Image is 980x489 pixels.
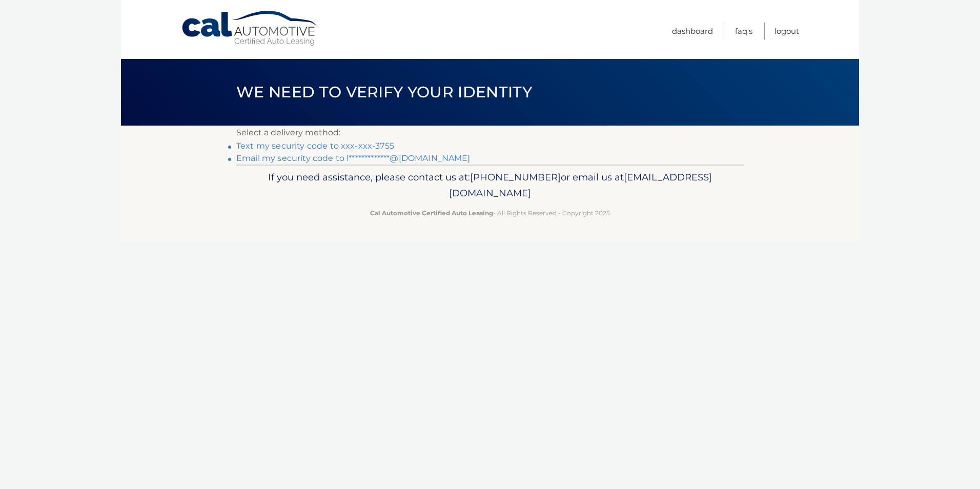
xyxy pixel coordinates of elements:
[243,208,737,218] p: - All Rights Reserved - Copyright 2025
[243,169,737,202] p: If you need assistance, please contact us at: or email us at
[236,126,744,140] p: Select a delivery method:
[735,23,752,39] a: FAQ's
[181,10,319,47] a: Cal Automotive
[774,23,799,39] a: Logout
[236,141,394,151] a: Text my security code to xxx-xxx-3755
[370,209,493,217] strong: Cal Automotive Certified Auto Leasing
[672,23,713,39] a: Dashboard
[236,83,532,101] span: We need to verify your identity
[470,171,561,183] span: [PHONE_NUMBER]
